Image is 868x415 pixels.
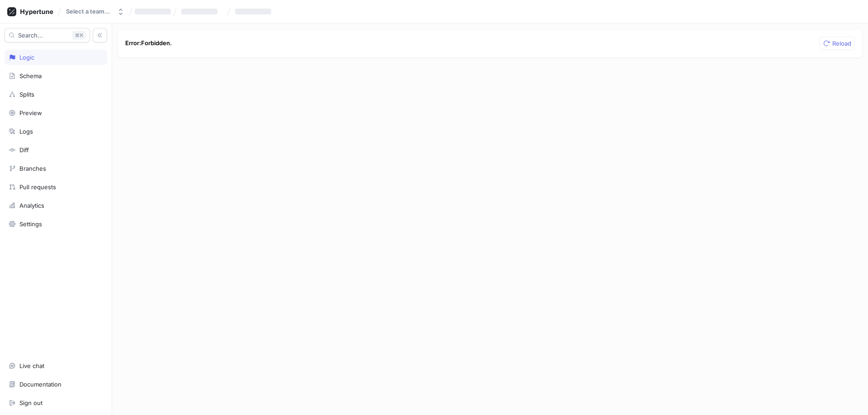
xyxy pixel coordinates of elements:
div: Diff [19,146,29,154]
div: K [72,31,86,40]
button: Search...K [5,28,90,42]
div: Settings [19,220,42,228]
span: ‌ [235,9,271,14]
div: Schema [19,72,42,79]
div: Live chat [19,362,44,369]
div: Analytics [19,202,44,209]
button: ‌ [178,4,225,19]
div: Select a team... [66,8,110,15]
span: ‌ [135,9,171,14]
div: Documentation [19,381,61,388]
a: Documentation [5,377,107,392]
div: Preview [19,109,42,117]
div: Logs [19,128,33,135]
div: Splits [19,91,34,98]
div: Branches [19,165,46,172]
div: Sign out [19,399,42,406]
p: Error: Forbidden. [125,39,172,48]
span: ‌ [181,9,217,14]
button: ‌ [231,4,278,19]
span: Search... [18,33,43,38]
div: Pull requests [19,183,56,191]
span: Reload [832,41,851,46]
div: Logic [19,54,34,61]
button: Reload [819,37,855,50]
button: Select a team... [62,4,128,19]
